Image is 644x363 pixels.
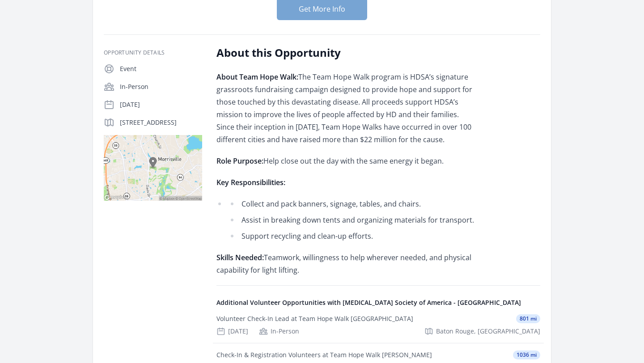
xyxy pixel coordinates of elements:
p: Help close out the day with the same energy it began. [216,155,478,167]
div: Volunteer Check-In Lead at Team Hope Walk [GEOGRAPHIC_DATA] [216,314,413,323]
div: Check-In & Registration Volunteers at Team Hope Walk [PERSON_NAME] [216,350,432,359]
li: Support recycling and clean-up efforts. [229,230,478,242]
img: Map [104,135,202,201]
h3: Opportunity Details [104,49,202,56]
li: Assist in breaking down tents and organizing materials for transport. [229,214,478,226]
strong: Skills Needed: [216,253,264,262]
h4: Additional Volunteer Opportunities with [MEDICAL_DATA] Society of America - [GEOGRAPHIC_DATA] [216,298,540,307]
p: [DATE] [120,100,202,109]
strong: Role Purpose: [216,156,263,166]
span: 1036 mi [513,350,540,359]
a: Volunteer Check-In Lead at Team Hope Walk [GEOGRAPHIC_DATA] 801 mi [DATE] In-Person Baton Rouge, ... [213,307,544,343]
h2: About this Opportunity [216,46,478,60]
strong: About Team Hope Walk: [216,72,298,82]
p: Teamwork, willingness to help wherever needed, and physical capability for light lifting. [216,251,478,276]
li: Collect and pack banners, signage, tables, and chairs. [229,198,478,210]
div: In-Person [259,327,299,336]
p: The Team Hope Walk program is HDSA’s signature grassroots fundraising campaign designed to provid... [216,71,478,146]
span: Baton Rouge, [GEOGRAPHIC_DATA] [436,327,540,336]
strong: Key Responsibilities: [216,177,285,187]
span: 801 mi [516,314,540,323]
p: In-Person [120,82,202,91]
div: [DATE] [216,327,248,336]
p: [STREET_ADDRESS] [120,118,202,127]
p: Event [120,64,202,73]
